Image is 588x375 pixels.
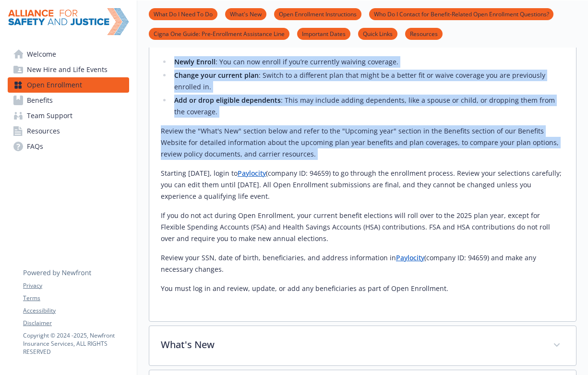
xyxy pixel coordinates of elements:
[27,62,108,77] span: New Hire and Life Events
[23,281,129,290] a: Privacy
[274,9,361,18] a: Open Enrollment Instructions
[8,77,129,93] a: Open Enrollment
[297,29,350,38] a: Important Dates
[149,9,217,18] a: What Do I Need To Do
[171,56,564,68] li: : You can now enroll if you’re currently waiving coverage.
[405,29,443,38] a: Resources
[27,47,56,62] span: Welcome
[27,108,72,123] span: Team Support
[8,108,129,123] a: Team Support
[23,306,129,315] a: Accessibility
[174,57,216,66] strong: Newly Enroll
[8,93,129,108] a: Benefits
[149,29,289,38] a: Cigna One Guide: Pre-Enrollment Assistance Line
[8,139,129,154] a: FAQs
[171,70,564,93] li: : Switch to a different plan that might be a better fit or waive coverage you are previously enro...
[23,331,129,356] p: Copyright © 2024 - 2025 , Newfront Insurance Services, ALL RIGHTS RESERVED
[27,77,82,93] span: Open Enrollment
[161,210,564,244] p: If you do not act during Open Enrollment, your current benefit elections will roll over to the 20...
[358,29,397,38] a: Quick Links
[396,253,424,262] a: Paylocity
[27,93,53,108] span: Benefits
[161,338,541,352] p: What's New
[161,168,564,202] p: Starting [DATE], login to (company ID: 94659) to go through the enrollment process. Review your s...
[27,123,60,139] span: Resources
[369,9,553,18] a: Who Do I Contact for Benefit-Related Open Enrollment Questions?
[8,62,129,77] a: New Hire and Life Events
[238,169,266,178] a: Paylocity
[225,9,266,18] a: What's New
[171,95,564,118] li: : This may include adding dependents, like a spouse or child, or dropping them from the coverage.
[8,47,129,62] a: Welcome
[27,139,43,154] span: FAQs
[149,326,576,365] div: What's New
[174,96,281,105] strong: Add or drop eligible dependents
[161,283,564,294] p: You must log in and review, update, or add any beneficiaries as part of Open Enrollment.
[174,71,259,80] strong: Change your current plan
[161,125,564,160] p: Review the "What's New" section below and refer to the "Upcoming year" section in the Benefits se...
[23,319,129,327] a: Disclaimer
[161,252,564,275] p: Review your SSN, date of birth, beneficiaries, and address information in (company ID: 94659) and...
[8,123,129,139] a: Resources
[23,294,129,302] a: Terms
